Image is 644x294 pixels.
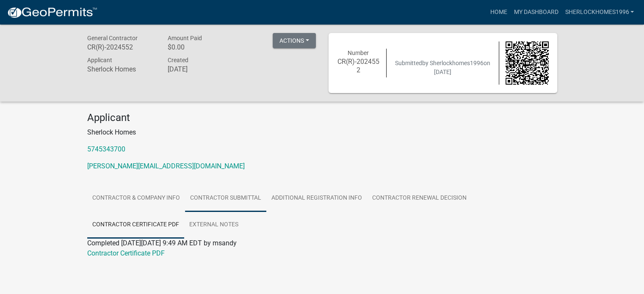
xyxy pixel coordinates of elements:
span: by Sherlockhomes1996 [422,60,484,66]
a: Contractor Certificate PDF [87,249,165,257]
img: QR code [506,41,549,85]
a: External Notes [184,212,243,239]
span: Number [348,49,369,56]
h6: $0.00 [167,43,235,51]
span: Completed [DATE][DATE] 9:49 AM EDT by msandy [87,239,237,247]
a: Contractor Certificate PDF [87,212,184,239]
h4: Applicant [87,112,557,124]
a: Contractor & Company Info [87,185,185,212]
span: Created [167,57,188,63]
a: Additional Registration Info [266,185,367,212]
a: Sherlockhomes1996 [561,4,637,20]
a: 5745343700 [87,145,125,153]
span: Amount Paid [167,35,202,41]
button: Actions [273,33,316,48]
h6: CR(R)-2024552 [87,43,155,51]
p: Sherlock Homes [87,127,557,137]
a: [PERSON_NAME][EMAIL_ADDRESS][DOMAIN_NAME] [87,162,245,170]
a: Contractor Renewal Decision [367,185,472,212]
span: Submitted on [DATE] [395,60,490,75]
span: General Contractor [87,35,138,41]
a: Home [486,4,510,20]
h6: [DATE] [167,65,235,73]
a: My Dashboard [510,4,561,20]
span: Applicant [87,57,112,63]
h6: Sherlock Homes [87,65,155,73]
h6: CR(R)-2024552 [337,58,380,74]
a: Contractor Submittal [185,185,266,212]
